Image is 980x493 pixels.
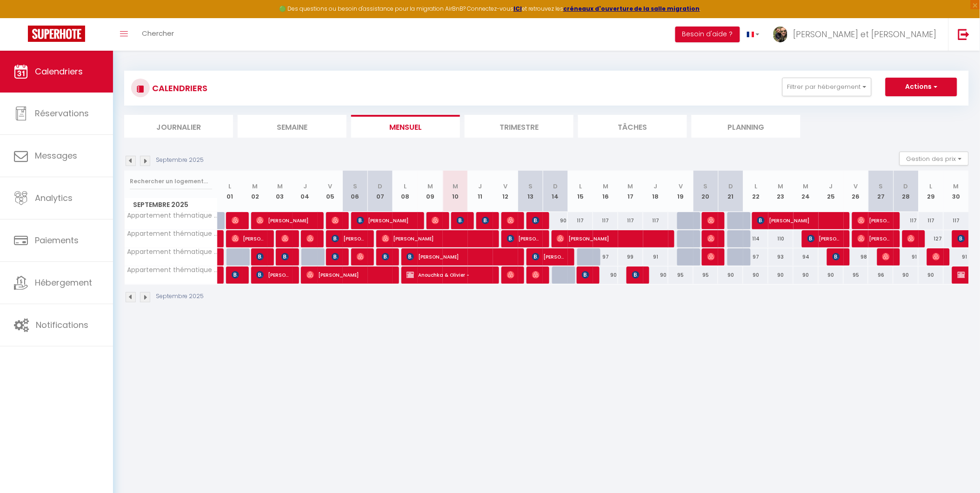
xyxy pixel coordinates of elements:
div: 127 [919,230,944,247]
abbr: S [879,182,883,191]
span: [PERSON_NAME] [307,230,315,247]
a: Chercher [135,18,181,51]
abbr: L [579,182,582,191]
span: [PERSON_NAME] [807,230,841,247]
p: Septembre 2025 [156,292,204,301]
abbr: D [378,182,382,191]
span: [PERSON_NAME] Ypraus #64 [256,248,265,266]
a: ICI [513,5,522,13]
abbr: L [404,182,407,191]
span: [PERSON_NAME] [332,212,340,229]
th: 28 [893,171,919,212]
span: [PERSON_NAME] [532,248,566,266]
span: Appartement thématique 🧳 Voyage Industriel ✈️🖤 [126,230,219,237]
div: 98 [844,248,869,266]
span: Analytics [35,192,73,204]
div: 90 [543,212,568,229]
abbr: D [728,182,733,191]
span: [PERSON_NAME] [232,212,240,229]
th: 18 [643,171,668,212]
li: Trimestre [465,115,573,138]
div: 94 [793,248,819,266]
span: [PERSON_NAME] [532,212,540,229]
abbr: L [754,182,757,191]
abbr: M [453,182,458,191]
th: 17 [618,171,643,212]
span: Septembre 2025 [125,198,217,212]
span: [PERSON_NAME] [858,230,891,247]
th: 22 [743,171,768,212]
span: Anouchka & Olivier - [407,266,490,284]
span: [PERSON_NAME] [582,266,590,284]
th: 10 [443,171,468,212]
div: 95 [844,266,869,284]
span: [PERSON_NAME] [407,248,515,266]
th: 14 [543,171,568,212]
th: 16 [593,171,618,212]
div: 97 [593,248,618,266]
li: Semaine [238,115,347,138]
span: [PERSON_NAME] [707,212,716,229]
abbr: M [778,182,784,191]
span: [PERSON_NAME] A [232,266,240,284]
div: 90 [718,266,743,284]
span: [PERSON_NAME] A [256,266,290,284]
span: [PERSON_NAME] [833,248,841,266]
span: Réservations [35,107,89,119]
p: Septembre 2025 [156,156,204,165]
strong: créneaux d'ouverture de la salle migration [563,5,700,13]
th: 20 [693,171,719,212]
button: Ouvrir le widget de chat LiveChat [7,4,35,32]
abbr: M [628,182,633,191]
a: [PERSON_NAME] 任 [218,230,222,248]
button: Filtrer par hébergement [782,78,872,96]
abbr: L [228,182,231,191]
th: 29 [919,171,944,212]
th: 19 [668,171,693,212]
a: [PERSON_NAME] [218,266,222,284]
span: [PERSON_NAME] [632,266,640,284]
div: 117 [568,212,593,229]
th: 07 [368,171,393,212]
span: [PERSON_NAME] [232,230,265,247]
th: 24 [793,171,819,212]
li: Tâches [578,115,687,138]
span: [PERSON_NAME] [707,248,716,266]
abbr: J [654,182,658,191]
abbr: M [803,182,809,191]
span: Denes Merdjolari [907,230,916,247]
img: Super Booking [28,26,85,42]
span: [PERSON_NAME] [432,212,440,229]
div: 117 [618,212,643,229]
th: 23 [768,171,793,212]
abbr: M [427,182,433,191]
th: 09 [418,171,443,212]
span: [PERSON_NAME] [557,230,666,247]
div: 95 [668,266,693,284]
span: [PERSON_NAME] [332,248,340,266]
div: 90 [593,266,618,284]
div: 91 [643,248,668,266]
div: 93 [768,248,793,266]
th: 21 [718,171,743,212]
h3: CALENDRIERS [150,78,207,99]
abbr: S [528,182,533,191]
span: [PERSON_NAME] [281,248,290,266]
abbr: D [553,182,558,191]
div: 90 [893,266,919,284]
span: [PERSON_NAME] [PERSON_NAME] [933,248,941,266]
div: 97 [743,248,768,266]
span: [PERSON_NAME] [507,212,515,229]
span: [PERSON_NAME] [707,230,716,247]
abbr: M [953,182,959,191]
abbr: V [854,182,858,191]
abbr: J [303,182,307,191]
span: [PERSON_NAME] [281,230,290,247]
li: Planning [692,115,800,138]
th: 03 [267,171,293,212]
span: Paiements [35,234,79,246]
th: 05 [318,171,343,212]
button: Actions [886,78,957,96]
abbr: V [503,182,507,191]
